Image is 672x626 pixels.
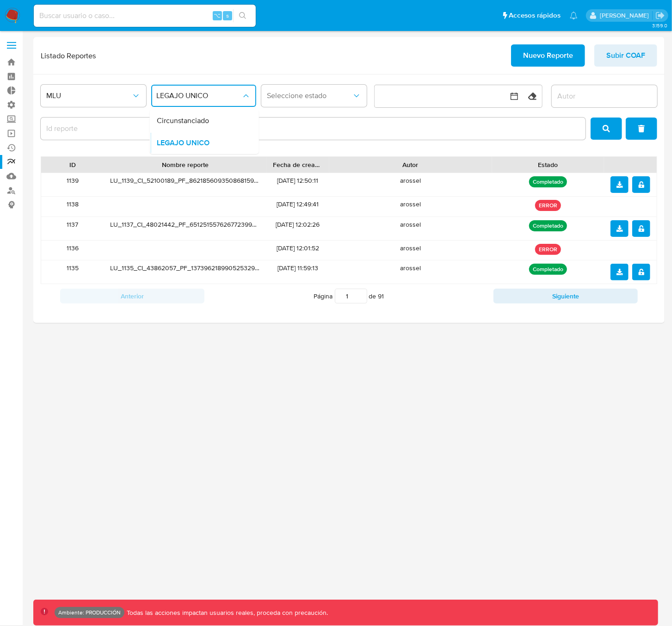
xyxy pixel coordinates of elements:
p: Todas las acciones impactan usuarios reales, proceda con precaución. [124,608,328,617]
button: search-icon [233,9,252,22]
span: ⌥ [214,11,221,20]
p: yamil.zavala@mercadolibre.com [600,11,652,20]
a: Notificaciones [570,12,578,19]
input: Buscar usuario o caso... [34,10,256,22]
span: s [226,11,229,20]
span: Accesos rápidos [509,11,561,20]
p: Ambiente: PRODUCCIÓN [58,611,121,614]
a: Salir [655,11,665,20]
